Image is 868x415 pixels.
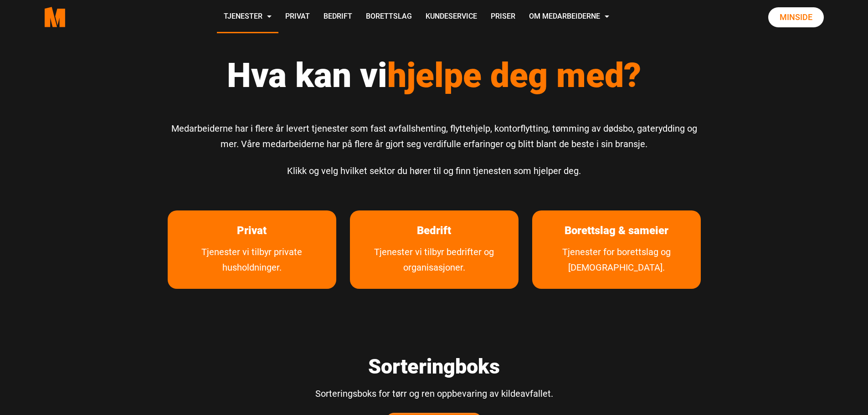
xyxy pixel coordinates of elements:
a: Tjenester [217,1,278,33]
a: Tjenester vi tilbyr bedrifter og organisasjoner [350,244,519,289]
a: Privat [278,1,317,33]
p: Klikk og velg hvilket sektor du hører til og finn tjenesten som hjelper deg. [168,163,701,179]
a: Priser [484,1,522,33]
p: Medarbeiderne har i flere år levert tjenester som fast avfallshenting, flyttehjelp, kontorflyttin... [168,121,701,152]
a: Les mer om Borettslag & sameier [551,210,682,251]
a: Om Medarbeiderne [522,1,616,33]
a: Minside [768,7,824,27]
a: Borettslag [359,1,419,33]
a: Tjenester for borettslag og sameier [532,244,701,289]
a: les mer om Bedrift [403,210,465,251]
p: Sorteringsboks for tørr og ren oppbevaring av kildeavfallet. [7,386,861,401]
a: les mer om Privat [223,210,280,251]
a: Tjenester vi tilbyr private husholdninger [168,244,336,289]
h1: Hva kan vi [168,55,701,96]
span: hjelpe deg med? [387,55,641,95]
a: Bedrift [317,1,359,33]
h2: Sorteringboks [7,354,861,379]
a: Kundeservice [419,1,484,33]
